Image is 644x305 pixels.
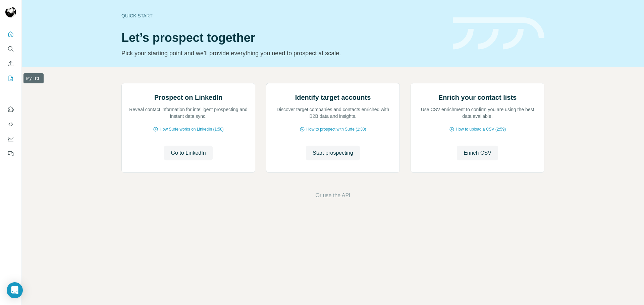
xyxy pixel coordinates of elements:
button: Quick start [5,28,16,40]
button: Enrich CSV [5,58,16,70]
button: Enrich CSV [457,146,498,160]
button: Use Surfe API [5,118,16,130]
p: Reveal contact information for intelligent prospecting and instant data sync. [128,106,248,120]
h2: Prospect on LinkedIn [154,93,222,102]
h1: Let’s prospect together [121,31,445,45]
img: banner [453,17,544,50]
button: My lists [5,72,16,84]
button: Feedback [5,148,16,160]
div: Quick start [121,12,445,19]
p: Use CSV enrichment to confirm you are using the best data available. [418,106,537,120]
span: How to prospect with Surfe (1:30) [306,126,366,132]
p: Discover target companies and contacts enriched with B2B data and insights. [273,106,393,120]
button: Start prospecting [306,146,360,160]
button: Search [5,43,16,55]
span: How to upload a CSV (2:59) [456,126,506,132]
p: Pick your starting point and we’ll provide everything you need to prospect at scale. [121,49,445,58]
span: Enrich CSV [464,149,491,157]
span: How Surfe works on LinkedIn (1:58) [160,126,224,132]
h2: Enrich your contact lists [438,93,517,102]
button: Go to LinkedIn [164,146,212,160]
button: Or use the API [315,192,350,200]
img: Avatar [5,7,16,17]
span: Start prospecting [313,149,353,157]
button: Dashboard [5,133,16,145]
span: Go to LinkedIn [171,149,206,157]
button: Use Surfe on LinkedIn [5,103,16,116]
h2: Identify target accounts [295,93,371,102]
div: Open Intercom Messenger [7,282,23,298]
